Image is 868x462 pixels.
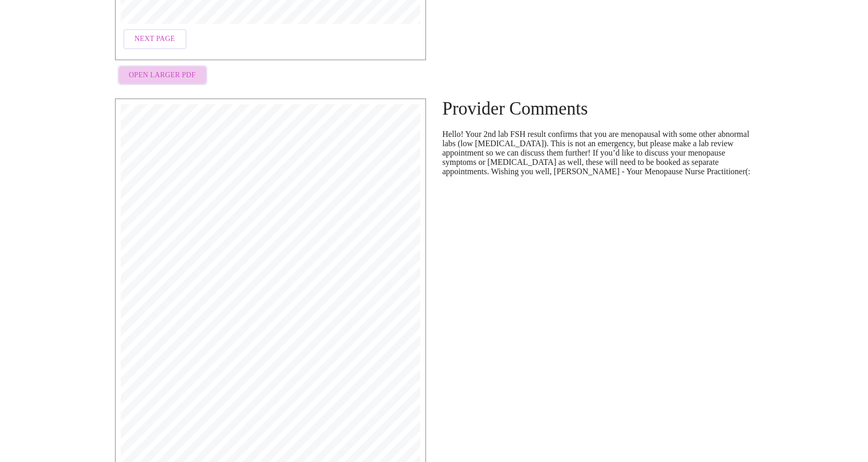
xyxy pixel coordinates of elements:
span: Open Larger PDF [129,69,196,82]
button: Open Larger PDF [118,65,207,86]
h4: Provider Comments [443,99,753,119]
button: Next Page [123,29,187,49]
span: Next Page [135,33,175,46]
p: Hello! Your 2nd lab FSH result confirms that you are menopausal with some other abnormal labs (lo... [443,130,753,176]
